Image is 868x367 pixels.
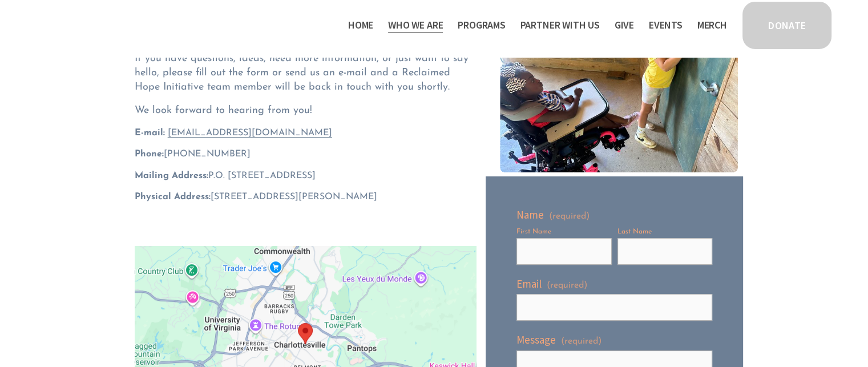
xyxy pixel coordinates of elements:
span: Who We Are [388,17,443,34]
span: If you have questions, ideas, need more information, or just want to say hello, please fill out t... [135,54,472,92]
span: Email [516,276,542,292]
strong: E-mail: [135,128,165,138]
span: (required) [549,212,590,221]
a: folder dropdown [388,16,443,34]
a: Events [649,16,683,34]
span: (required) [547,279,587,292]
strong: Mailing Address: [135,171,208,180]
a: Merch [697,16,727,34]
div: Last Name [617,227,713,238]
a: folder dropdown [458,16,506,34]
span: Programs [458,17,506,34]
span: Message [516,332,556,348]
a: Home [348,16,373,34]
span: [STREET_ADDRESS][PERSON_NAME] [135,192,377,201]
span: Name [516,207,544,223]
span: ‪[PHONE_NUMBER]‬ [135,150,251,159]
span: We look forward to hearing from you! [135,106,312,116]
span: P.O. [STREET_ADDRESS] [135,171,316,180]
div: RHI Headquarters 911 East Jefferson Street Charlottesville, VA, 22902, United States [298,323,313,344]
span: Partner With Us [520,17,600,34]
span: (required) [561,335,601,348]
div: First Name [516,227,612,238]
a: [EMAIL_ADDRESS][DOMAIN_NAME] [168,128,332,138]
a: folder dropdown [520,16,600,34]
a: Give [615,16,634,34]
strong: Phone: [135,150,164,159]
strong: Physical Address: [135,192,211,201]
